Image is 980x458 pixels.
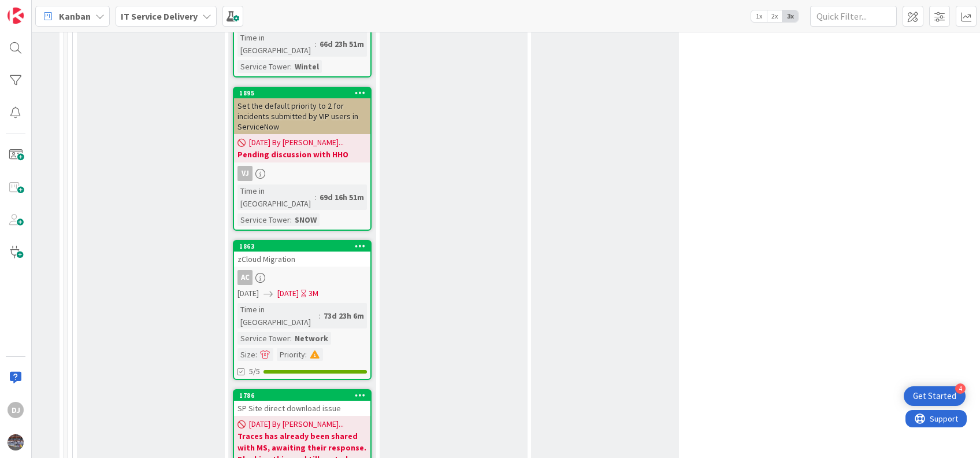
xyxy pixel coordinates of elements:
img: avatar [8,434,24,450]
div: Wintel [292,60,322,73]
span: [DATE] [277,287,299,300]
div: 1863zCloud Migration [234,241,370,267]
span: : [315,191,317,204]
div: Service Tower [237,213,290,226]
div: Get Started [913,390,956,402]
img: Visit kanbanzone.com [8,8,24,24]
div: 73d 23h 6m [321,309,367,322]
a: 1863zCloud MigrationAC[DATE][DATE]3MTime in [GEOGRAPHIC_DATA]:73d 23h 6mService Tower:NetworkSize... [233,240,372,380]
div: Set the default priority to 2 for incidents submitted by VIP users in ServiceNow [234,98,370,134]
b: IT Service Delivery [121,10,198,22]
div: zCloud Migration [234,252,370,267]
span: Support [24,2,53,16]
div: DJ [8,402,24,418]
div: Time in [GEOGRAPHIC_DATA] [237,303,319,328]
div: AC [237,270,253,285]
span: [DATE] By [PERSON_NAME]... [249,136,344,149]
span: Kanban [59,9,91,23]
div: Priority [277,348,305,361]
div: Network [292,332,331,345]
div: 1786SP Site direct download issue [234,390,370,416]
div: Service Tower [237,332,290,345]
b: Pending discussion with HHO [237,149,367,160]
div: 1786 [234,390,370,401]
div: Size [237,348,255,361]
div: SP Site direct download issue [234,401,370,416]
div: Time in [GEOGRAPHIC_DATA] [237,184,315,210]
div: 69d 16h 51m [317,191,367,204]
div: 66d 23h 51m [317,38,367,50]
div: 1863 [234,241,370,252]
div: 1863 [239,242,370,250]
div: AC [234,270,370,285]
span: [DATE] [237,287,259,300]
div: Service Tower [237,60,290,73]
a: 1895Set the default priority to 2 for incidents submitted by VIP users in ServiceNow[DATE] By [PE... [233,87,372,231]
span: : [319,309,321,322]
span: : [290,332,292,345]
div: 3M [309,287,318,300]
input: Quick Filter... [810,6,897,27]
span: : [255,348,257,361]
div: 1786 [239,391,370,400]
span: [DATE] By [PERSON_NAME]... [249,418,344,430]
div: Time in [GEOGRAPHIC_DATA] [237,31,315,57]
span: : [315,38,317,50]
div: VJ [234,166,370,181]
span: : [290,60,292,73]
span: 3x [782,10,798,22]
div: 1895 [239,89,370,97]
div: VJ [237,166,253,181]
div: 1895 [234,88,370,98]
div: 1895Set the default priority to 2 for incidents submitted by VIP users in ServiceNow [234,88,370,134]
span: 5/5 [249,365,260,378]
span: 1x [751,10,767,22]
span: 2x [767,10,782,22]
div: Open Get Started checklist, remaining modules: 4 [904,386,966,406]
div: 4 [955,383,966,394]
span: : [290,213,292,226]
span: : [305,348,307,361]
div: SNOW [292,213,320,226]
